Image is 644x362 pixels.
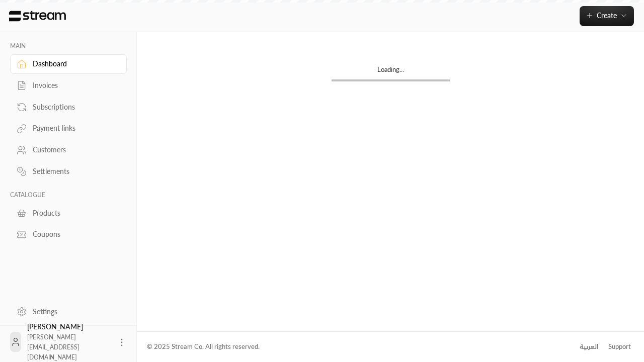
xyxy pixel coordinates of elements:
[33,208,114,218] div: Products
[10,97,127,117] a: Subscriptions
[33,307,114,317] div: Settings
[33,229,114,239] div: Coupons
[8,11,67,22] img: Logo
[33,145,114,155] div: Customers
[33,123,114,133] div: Payment links
[10,302,127,321] a: Settings
[332,65,450,79] div: Loading...
[27,333,79,361] span: [PERSON_NAME][EMAIL_ADDRESS][DOMAIN_NAME]
[33,102,114,112] div: Subscriptions
[33,166,114,176] div: Settlements
[10,140,127,160] a: Customers
[580,342,598,352] div: العربية
[10,76,127,96] a: Invoices
[580,6,634,26] button: Create
[10,54,127,74] a: Dashboard
[10,203,127,223] a: Products
[10,42,127,50] p: MAIN
[33,80,114,90] div: Invoices
[33,59,114,69] div: Dashboard
[10,162,127,182] a: Settlements
[10,225,127,244] a: Coupons
[605,338,634,356] a: Support
[10,191,127,199] p: CATALOGUE
[147,342,260,352] div: © 2025 Stream Co. All rights reserved.
[597,11,617,20] span: Create
[10,119,127,138] a: Payment links
[27,322,111,362] div: [PERSON_NAME]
